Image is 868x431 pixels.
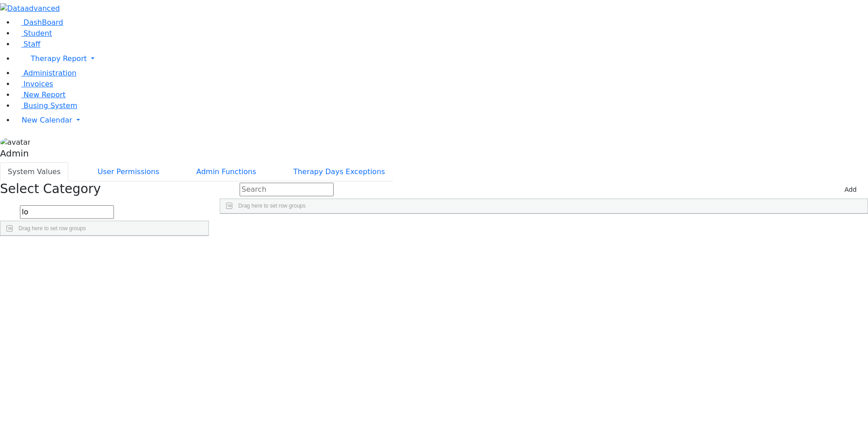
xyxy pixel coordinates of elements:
span: Invoices [24,80,53,88]
span: Drag here to set row groups [19,225,86,232]
span: Therapy Report [31,54,87,63]
a: New Report [14,90,66,99]
a: Busing System [14,101,77,110]
button: Admin Functions [189,162,264,181]
a: New Calendar [14,111,868,129]
span: New Report [24,90,66,99]
span: Drag here to set row groups [238,203,306,209]
button: Add [840,183,861,197]
span: Student [24,29,52,38]
span: Busing System [24,101,77,110]
span: Staff [24,40,40,48]
a: Staff [14,40,40,48]
span: Administration [24,69,76,77]
input: Search [240,183,334,196]
button: User Permissions [90,162,167,181]
span: New Calendar [22,116,72,124]
a: Student [14,29,52,38]
a: DashBoard [14,18,63,27]
input: Search [20,205,114,219]
a: Invoices [14,80,53,88]
button: Therapy Days Exceptions [286,162,393,181]
span: DashBoard [24,18,63,27]
a: Administration [14,69,76,77]
a: Therapy Report [14,50,868,68]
